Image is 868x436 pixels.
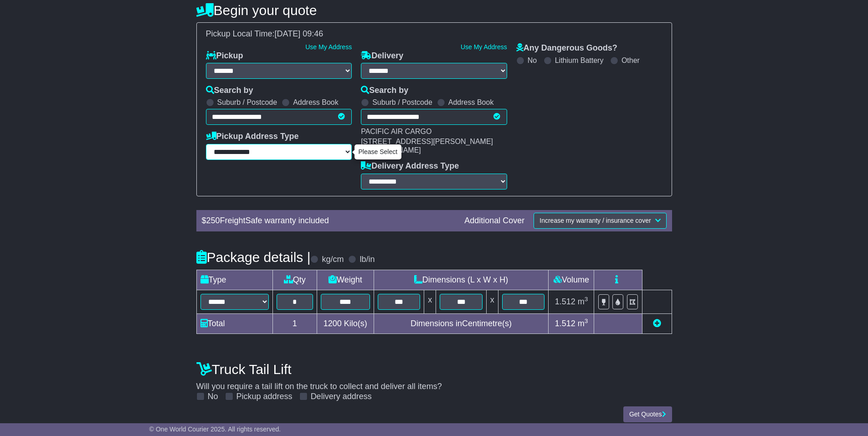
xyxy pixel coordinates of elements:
[217,98,277,107] label: Suburb / Postcode
[206,51,243,61] label: Pickup
[192,357,677,402] div: Will you require a tail lift on the truck to collect and deliver all items?
[623,406,672,422] button: Get Quotes
[206,86,253,96] label: Search by
[275,29,324,38] span: [DATE] 09:46
[196,250,311,265] h4: Package details |
[196,313,272,333] td: Total
[293,98,339,107] label: Address Book
[324,319,342,328] span: 1200
[149,426,281,433] span: © One World Courier 2025. All rights reserved.
[355,145,401,159] div: Please Select
[486,290,498,313] td: x
[305,43,352,51] a: Use My Address
[196,3,672,18] h4: Begin your quote
[653,319,661,328] a: Add new item
[317,270,374,290] td: Weight
[372,98,432,107] label: Suburb / Postcode
[196,362,672,377] h4: Truck Tail Lift
[360,255,375,265] label: lb/in
[361,161,459,171] label: Delivery Address Type
[196,270,272,290] td: Type
[361,138,493,154] span: [STREET_ADDRESS][PERSON_NAME][PERSON_NAME]
[197,216,460,226] div: $ FreightSafe warranty included
[208,392,218,402] label: No
[361,128,431,135] span: PACIFIC AIR CARGO
[374,270,549,290] td: Dimensions (L x W x H)
[317,313,374,333] td: Kilo(s)
[549,270,594,290] td: Volume
[534,213,666,229] button: Increase my warranty / insurance cover
[206,132,299,142] label: Pickup Address Type
[311,392,372,402] label: Delivery address
[555,319,575,328] span: 1.512
[272,270,317,290] td: Qty
[206,216,220,225] span: 250
[322,255,344,265] label: kg/cm
[578,319,588,328] span: m
[578,297,588,306] span: m
[585,318,588,324] sup: 3
[585,296,588,303] sup: 3
[516,43,617,53] label: Any Dangerous Goods?
[461,43,507,51] a: Use My Address
[555,56,604,65] label: Lithium Battery
[201,29,667,39] div: Pickup Local Time:
[460,216,529,226] div: Additional Cover
[236,392,293,402] label: Pickup address
[448,98,494,107] label: Address Book
[539,217,651,224] span: Increase my warranty / insurance cover
[361,51,403,61] label: Delivery
[424,290,436,313] td: x
[528,56,537,65] label: No
[272,313,317,333] td: 1
[374,313,549,333] td: Dimensions in Centimetre(s)
[555,297,575,306] span: 1.512
[621,56,640,65] label: Other
[361,86,408,96] label: Search by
